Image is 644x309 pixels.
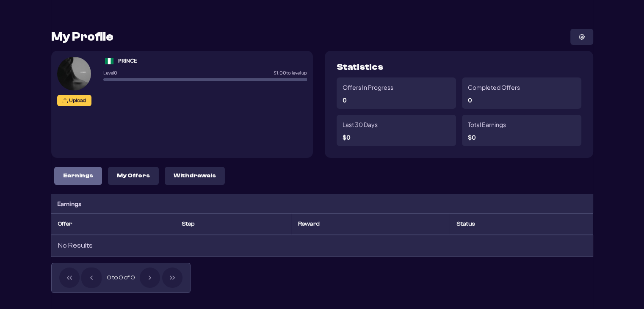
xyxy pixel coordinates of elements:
span: 0 to 0 of 0 [104,268,138,288]
img: ng.svg [103,58,115,64]
button: Upload [57,95,91,106]
span: Status [456,221,475,228]
p: My Offers [117,172,150,179]
h1: My Profile [51,31,113,43]
p: $ 0 [468,134,476,140]
img: profile [579,34,585,40]
button: Earnings [54,167,102,185]
p: 0 [343,97,347,103]
span: No Results [58,242,93,249]
span: Reward [298,221,320,228]
p: Completed Offers [468,83,520,91]
p: 0 [468,97,472,103]
p: $ 0 [343,134,351,140]
p: Withdrawals [174,172,216,179]
p: Last 30 Days [343,121,378,128]
p: $ 1.00 to level up [274,71,307,75]
p: Statistics [337,63,383,72]
span: Offer [58,221,72,228]
span: Upload [69,97,86,104]
p: Total Earnings [468,121,506,128]
p: Level 0 [103,71,117,75]
button: Withdrawals [165,167,225,185]
p: Earnings [57,200,81,207]
button: My Offers [108,167,159,185]
img: Avatar [57,57,91,91]
span: Step [182,221,194,228]
div: PRINCE [118,57,137,64]
p: Offers In Progress [343,83,393,91]
p: Earnings [63,172,93,179]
